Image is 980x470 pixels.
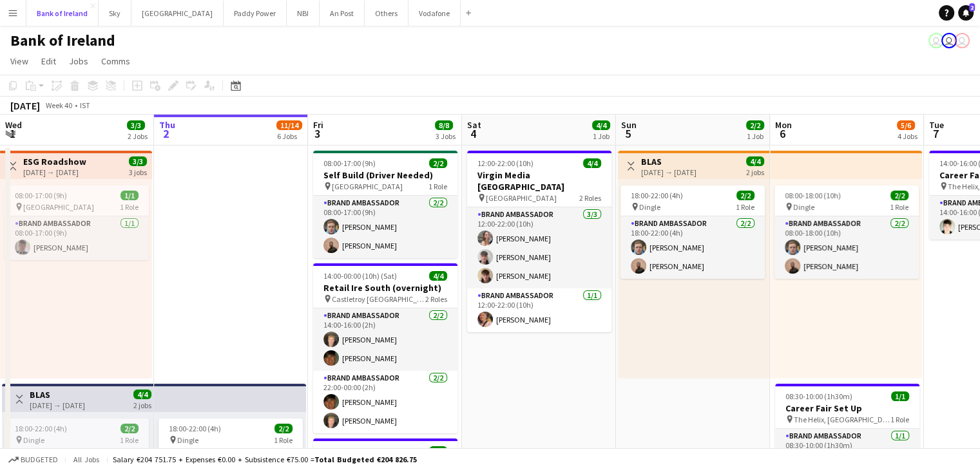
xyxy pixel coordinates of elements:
[467,288,611,332] app-card-role: Brand Ambassador1/112:00-22:00 (10h)[PERSON_NAME]
[131,1,224,26] button: [GEOGRAPHIC_DATA]
[954,33,970,48] app-user-avatar: Katie Shovlin
[64,53,93,70] a: Jobs
[41,55,56,67] span: Edit
[429,446,447,456] span: 2/2
[274,435,293,445] span: 1 Role
[467,151,611,332] app-job-card: 12:00-22:00 (10h)4/4Virgin Media [GEOGRAPHIC_DATA] [GEOGRAPHIC_DATA]2 RolesBrand Ambassador3/312:...
[467,207,611,288] app-card-role: Brand Ambassador3/312:00-22:00 (10h)[PERSON_NAME][PERSON_NAME][PERSON_NAME]
[639,202,660,212] span: Dingle
[5,53,34,70] a: View
[929,119,944,131] span: Tue
[21,455,58,464] span: Budgeted
[323,158,376,168] span: 08:00-17:00 (9h)
[10,31,115,50] h1: Bank of Ireland
[313,308,457,371] app-card-role: Brand Ambassador2/214:00-16:00 (2h)[PERSON_NAME][PERSON_NAME]
[323,271,397,281] span: 14:00-00:00 (10h) (Sat)
[127,120,145,130] span: 3/3
[120,435,139,445] span: 1 Role
[313,371,457,433] app-card-role: Brand Ambassador2/222:00-00:00 (2h)[PERSON_NAME][PERSON_NAME]
[365,1,408,26] button: Others
[747,131,764,141] div: 1 Job
[96,53,135,70] a: Comms
[428,182,447,191] span: 1 Role
[30,389,85,400] h3: BLAS
[323,446,393,456] span: 22:00-00:00 (2h) (Sat)
[276,120,302,130] span: 11/14
[30,400,85,410] div: [DATE] → [DATE]
[120,424,139,433] span: 2/2
[890,191,908,200] span: 2/2
[23,156,86,167] h3: ESG Roadshow
[277,131,302,141] div: 6 Jobs
[5,216,149,260] app-card-role: Brand Ambassador1/108:00-17:00 (9h)[PERSON_NAME]
[313,151,457,258] app-job-card: 08:00-17:00 (9h)2/2Self Build (Driver Needed) [GEOGRAPHIC_DATA]1 RoleBrand Ambassador2/208:00-17:...
[120,191,139,200] span: 1/1
[313,196,457,258] app-card-role: Brand Ambassador2/208:00-17:00 (9h)[PERSON_NAME][PERSON_NAME]
[746,166,764,177] div: 2 jobs
[313,119,323,131] span: Fri
[583,158,601,168] span: 4/4
[785,391,852,401] span: 08:30-10:00 (1h30m)
[436,131,456,141] div: 3 Jobs
[10,55,28,67] span: View
[101,55,130,67] span: Comms
[620,216,765,279] app-card-role: Brand Ambassador2/218:00-22:00 (4h)[PERSON_NAME][PERSON_NAME]
[5,185,149,260] app-job-card: 08:00-17:00 (9h)1/1 [GEOGRAPHIC_DATA]1 RoleBrand Ambassador1/108:00-17:00 (9h)[PERSON_NAME]
[620,185,765,279] app-job-card: 18:00-22:00 (4h)2/2 Dingle1 RoleBrand Ambassador2/218:00-22:00 (4h)[PERSON_NAME][PERSON_NAME]
[425,294,447,304] span: 2 Roles
[332,182,403,191] span: [GEOGRAPHIC_DATA]
[177,435,198,445] span: Dingle
[927,126,944,141] span: 7
[120,202,139,212] span: 1 Role
[429,271,447,281] span: 4/4
[592,120,610,130] span: 4/4
[958,5,974,21] a: 2
[746,156,764,166] span: 4/4
[941,33,957,48] app-user-avatar: Katie Shovlin
[313,282,457,294] h3: Retail Ire South (overnight)
[80,100,90,110] div: IST
[891,391,909,401] span: 1/1
[99,1,131,26] button: Sky
[129,166,147,177] div: 3 jobs
[26,1,99,26] button: Bank of Ireland
[314,455,417,464] span: Total Budgeted €204 826.75
[467,169,611,193] h3: Virgin Media [GEOGRAPHIC_DATA]
[43,100,75,110] span: Week 40
[157,126,175,141] span: 2
[773,126,792,141] span: 6
[619,126,637,141] span: 5
[313,263,457,433] app-job-card: 14:00-00:00 (10h) (Sat)4/4Retail Ire South (overnight) Castletroy [GEOGRAPHIC_DATA]2 RolesBrand A...
[641,167,697,177] div: [DATE] → [DATE]
[129,156,147,166] span: 3/3
[579,193,601,203] span: 2 Roles
[746,120,764,130] span: 2/2
[897,120,915,130] span: 5/6
[775,402,919,414] h3: Career Fair Set Up
[224,1,287,26] button: Paddy Power
[23,167,86,177] div: [DATE] → [DATE]
[23,435,44,445] span: Dingle
[435,120,453,130] span: 8/8
[36,53,61,70] a: Edit
[15,424,67,433] span: 18:00-22:00 (4h)
[785,191,841,200] span: 08:00-18:00 (10h)
[969,3,975,12] span: 2
[486,193,557,203] span: [GEOGRAPHIC_DATA]
[898,131,918,141] div: 4 Jobs
[5,119,22,131] span: Wed
[928,33,944,48] app-user-avatar: Katie Shovlin
[10,99,40,112] div: [DATE]
[128,131,148,141] div: 2 Jobs
[287,1,320,26] button: NBI
[774,185,919,279] app-job-card: 08:00-18:00 (10h)2/2 Dingle1 RoleBrand Ambassador2/208:00-18:00 (10h)[PERSON_NAME][PERSON_NAME]
[467,119,481,131] span: Sat
[465,126,481,141] span: 4
[641,156,697,167] h3: BLAS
